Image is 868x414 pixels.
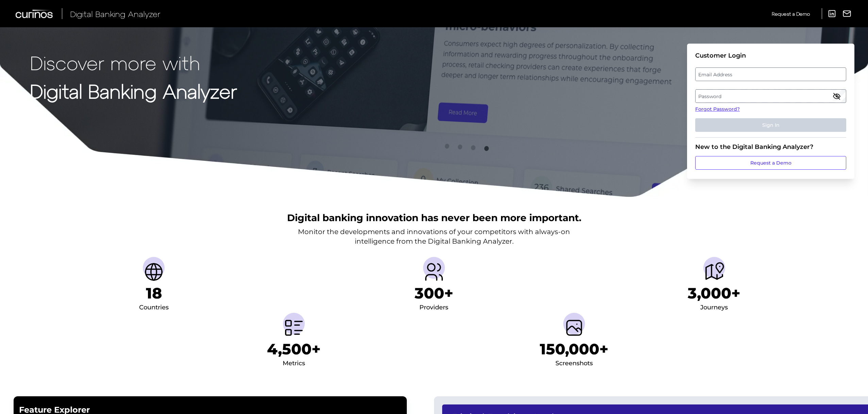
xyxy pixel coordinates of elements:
button: Sign In [695,118,846,132]
h2: Digital banking innovation has never been more important. [287,211,581,224]
h1: 4,500+ [267,340,321,358]
p: Discover more with [30,52,237,73]
p: Monitor the developments and innovations of your competitors with always-on intelligence from the... [298,227,570,246]
img: Journeys [703,261,725,283]
a: Request a Demo [772,8,810,19]
label: Email Address [696,68,846,80]
strong: Digital Banking Analyzer [30,79,237,102]
div: Providers [419,302,448,313]
div: Customer Login [695,52,846,59]
a: Request a Demo [695,156,846,170]
img: Curinos [16,10,54,18]
div: Screenshots [555,358,593,369]
h1: 300+ [415,284,453,302]
div: Metrics [283,358,305,369]
span: Digital Banking Analyzer [70,9,161,19]
h1: 3,000+ [688,284,740,302]
span: Request a Demo [772,11,810,17]
a: Forgot Password? [695,106,846,113]
h1: 18 [146,284,162,302]
div: New to the Digital Banking Analyzer? [695,143,846,151]
h1: 150,000+ [540,340,608,358]
img: Metrics [283,317,305,339]
img: Providers [423,261,445,283]
img: Countries [143,261,165,283]
div: Journeys [700,302,728,313]
label: Password [696,90,846,102]
div: Countries [139,302,169,313]
img: Screenshots [563,317,585,339]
